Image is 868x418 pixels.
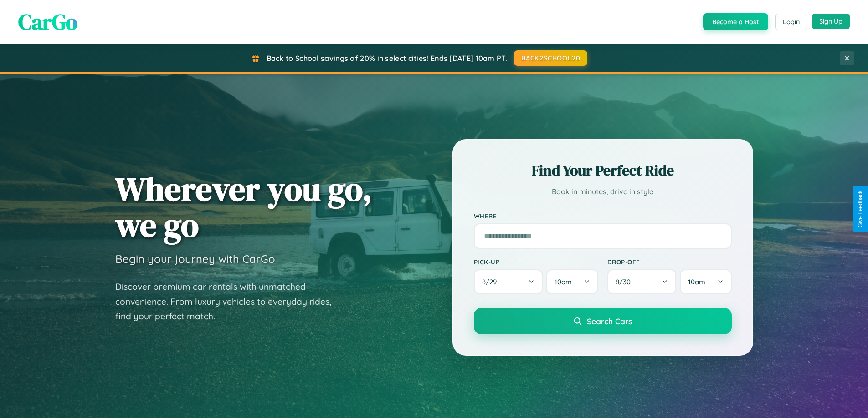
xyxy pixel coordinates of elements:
button: Search Cars [474,308,732,334]
h1: Wherever you go, we go [115,171,372,243]
span: 10am [555,277,572,286]
div: Give Feedback [857,191,863,227]
span: 8 / 30 [616,277,635,286]
label: Where [474,212,732,220]
span: 8 / 29 [482,277,501,286]
span: 10am [688,277,705,286]
p: Book in minutes, drive in style [474,185,732,198]
h3: Begin your journey with CarGo [115,252,275,266]
label: Pick-up [474,258,598,266]
button: Login [775,14,807,30]
button: Sign Up [812,14,850,29]
button: 10am [546,269,598,294]
span: Back to School savings of 20% in select cities! Ends [DATE] 10am PT. [267,54,507,63]
button: BACK2SCHOOL20 [514,50,587,66]
button: 8/30 [607,269,677,294]
span: Search Cars [587,316,632,326]
h2: Find Your Perfect Ride [474,161,732,181]
button: 8/29 [474,269,543,294]
p: Discover premium car rentals with unmatched convenience. From luxury vehicles to everyday rides, ... [115,279,343,324]
button: Become a Host [703,13,768,30]
span: CarGo [18,7,77,37]
label: Drop-off [607,258,732,266]
button: 10am [680,269,731,294]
